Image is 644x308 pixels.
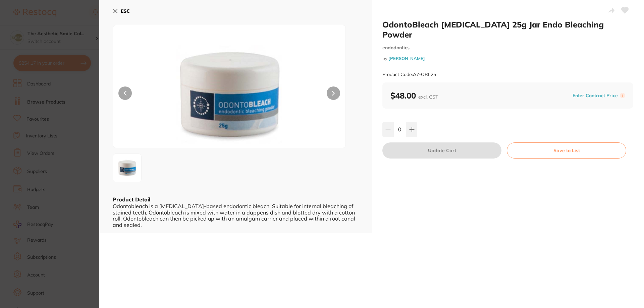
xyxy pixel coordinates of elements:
a: [PERSON_NAME] [388,56,425,61]
b: Product Detail [113,196,150,203]
small: endodontics [382,45,633,51]
button: Enter Contract Price [571,93,620,99]
h2: OdontoBleach [MEDICAL_DATA] 25g Jar Endo Bleaching Powder [382,19,633,40]
img: LmpwZw [115,156,139,180]
p: Message from Restocq, sent 1w ago [29,26,116,32]
small: by [382,56,633,61]
div: Odontobleach is a [MEDICAL_DATA]-based endodontic bleach. Suitable for internal bleaching of stai... [113,203,358,228]
span: excl. GST [418,94,438,100]
button: Save to List [507,142,626,159]
p: It has been 14 days since you have started your Restocq journey. We wanted to do a check in and s... [29,19,116,26]
img: LmpwZw [160,42,299,148]
small: Product Code: A7-OBL25 [382,72,436,77]
button: ESC [113,5,130,17]
div: message notification from Restocq, 1w ago. It has been 14 days since you have started your Restoc... [10,14,124,36]
img: Profile image for Restocq [15,20,26,31]
label: i [620,93,625,98]
b: ESC [121,8,130,14]
b: $48.00 [390,90,438,101]
button: Update Cart [382,142,501,159]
